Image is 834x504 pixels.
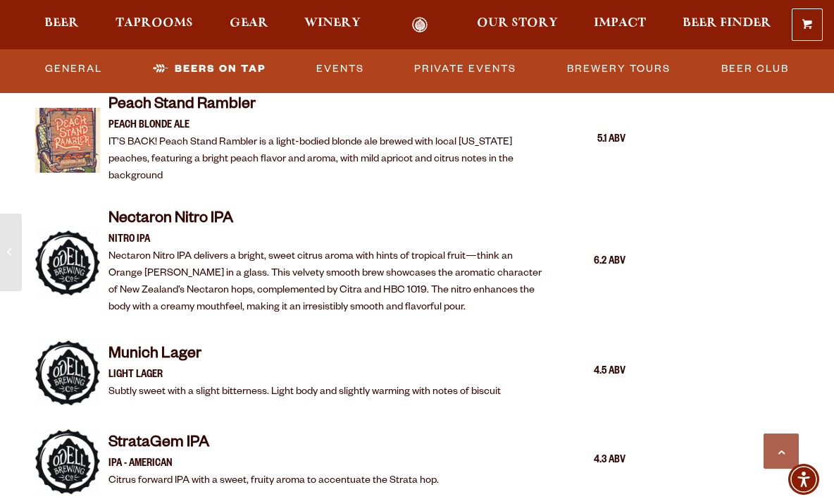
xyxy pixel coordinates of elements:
[35,108,100,173] img: Item Thumbnail
[673,17,780,33] a: Beer Finder
[35,340,100,405] img: Item Thumbnail
[147,53,271,85] a: Beers on Tap
[220,17,278,33] a: Gear
[108,209,547,232] h4: Nectaron Nitro IPA
[409,53,522,85] a: Private Events
[108,345,501,367] h4: Munich Lager
[594,18,646,29] span: Impact
[555,131,625,149] div: 5.1 ABV
[304,18,361,29] span: Winery
[116,18,193,29] span: Taprooms
[108,232,547,249] p: Nitro IPA
[35,17,88,33] a: Beer
[108,135,547,185] p: IT'S BACK! Peach Stand Rambler is a light-bodied blonde ale brewed with local [US_STATE] peaches,...
[555,363,625,381] div: 4.5 ABV
[585,17,655,33] a: Impact
[555,253,625,271] div: 6.2 ABV
[555,452,625,470] div: 4.3 ABV
[561,53,676,85] a: Brewery Tours
[311,53,370,85] a: Events
[108,95,547,118] h4: Peach Stand Rambler
[108,473,439,490] p: Citrus forward IPA with a sweet, fruity aroma to accentuate the Strata hop.
[44,18,79,29] span: Beer
[108,456,439,473] p: IPA - AMERICAN
[106,17,202,33] a: Taprooms
[468,17,567,33] a: Our Story
[108,249,547,316] p: Nectaron Nitro IPA delivers a bright, sweet citrus aroma with hints of tropical fruit—think an Or...
[230,18,268,29] span: Gear
[295,17,370,33] a: Winery
[716,53,795,85] a: Beer Club
[35,231,100,295] img: Item Thumbnail
[683,18,771,29] span: Beer Finder
[788,464,819,495] div: Accessibility Menu
[108,434,439,456] h4: StrataGem IPA
[108,384,501,401] p: Subtly sweet with a slight bitterness. Light body and slightly warming with notes of biscuit
[393,17,446,33] a: Odell Home
[35,429,100,494] img: Item Thumbnail
[477,18,558,29] span: Our Story
[108,367,501,384] p: Light Lager
[764,434,799,469] a: Scroll to top
[108,118,547,135] p: Peach Blonde Ale
[39,53,108,85] a: General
